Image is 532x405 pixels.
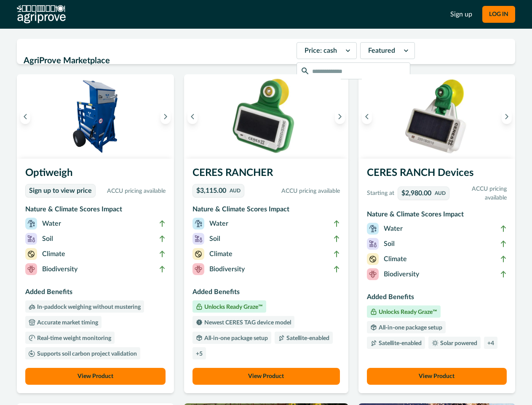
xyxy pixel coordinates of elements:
[377,309,437,315] p: Unlocks Ready Graze™
[24,53,291,69] h2: AgriProve Marketplace
[42,249,65,259] p: Climate
[453,185,507,202] p: ACCU pricing available
[230,188,241,193] p: AUD
[99,187,166,196] p: ACCU pricing available
[35,304,141,310] p: In-paddock weighing without mustering
[209,219,228,229] p: Water
[367,368,507,385] button: View Product
[438,340,477,346] p: Solar powered
[35,320,98,326] p: Accurate market timing
[377,325,442,331] p: All-in-one package setup
[20,109,30,124] button: Previous image
[17,5,66,24] img: AgriProve logo
[35,351,137,357] p: Supports soil carbon project validation
[192,287,340,300] h3: Added Benefits
[367,165,507,184] h3: CERES RANCH Devices
[384,224,403,234] p: Water
[17,74,174,159] img: An Optiweigh unit
[362,109,372,124] button: Previous image
[450,9,472,19] a: Sign up
[196,351,203,357] p: + 5
[29,187,92,195] p: Sign up to view price
[384,254,407,264] p: Climate
[248,187,340,196] p: ACCU pricing available
[367,292,507,305] h3: Added Benefits
[367,189,394,198] p: Starting at
[203,320,291,326] p: Newest CERES TAG device model
[42,219,61,229] p: Water
[25,204,166,218] h3: Nature & Climate Scores Impact
[384,269,419,279] p: Biodiversity
[377,340,422,346] p: Satellite-enabled
[358,74,516,159] img: A single CERES RANCH device
[209,234,220,244] p: Soil
[192,204,340,218] h3: Nature & Climate Scores Impact
[285,335,329,341] p: Satellite-enabled
[25,184,96,197] a: Sign up to view price
[192,368,340,385] button: View Product
[367,209,507,223] h3: Nature & Climate Scores Impact
[192,165,340,184] h3: CERES RANCHER
[42,264,78,274] p: Biodiversity
[187,109,198,124] button: Previous image
[25,165,166,184] h3: Optiweigh
[482,6,515,23] button: LOG IN
[25,287,166,300] h3: Added Benefits
[42,234,53,244] p: Soil
[196,187,226,194] p: $3,115.00
[160,109,171,124] button: Next image
[25,368,166,385] button: View Product
[335,109,345,124] button: Next image
[35,335,111,341] p: Real-time weight monitoring
[209,249,233,259] p: Climate
[502,109,512,124] button: Next image
[487,340,494,346] p: + 4
[209,264,245,274] p: Biodiversity
[384,239,395,249] p: Soil
[203,304,263,310] p: Unlocks Ready Graze™
[184,74,348,159] img: A single CERES RANCHER device
[435,191,446,196] p: AUD
[203,335,268,341] p: All-in-one package setup
[401,190,431,197] p: $2,980.00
